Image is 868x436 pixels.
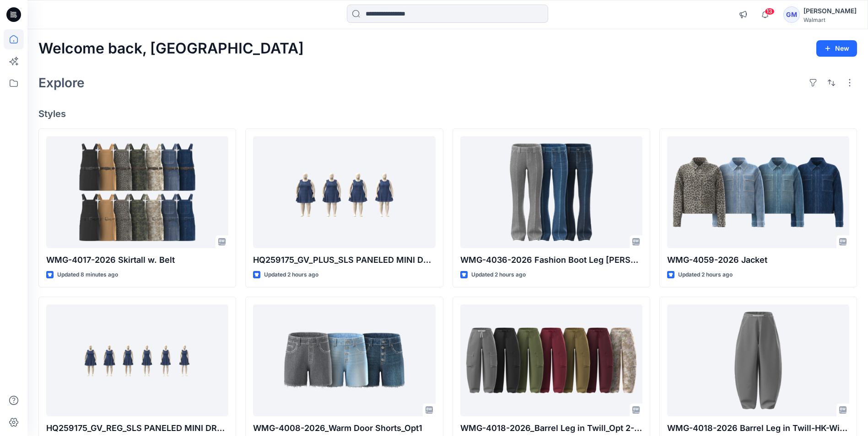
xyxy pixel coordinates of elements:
[46,304,228,416] a: HQ259175_GV_REG_SLS PANELED MINI DRESS
[765,8,775,15] span: 13
[471,270,526,280] p: Updated 2 hours ago
[253,254,435,266] p: HQ259175_GV_PLUS_SLS PANELED MINI DRESS
[460,304,642,416] a: WMG-4018-2026_Barrel Leg in Twill_Opt 2-HK Version-Styling
[57,270,118,280] p: Updated 8 minutes ago
[460,136,642,248] a: WMG-4036-2026 Fashion Boot Leg Jean
[253,136,435,248] a: HQ259175_GV_PLUS_SLS PANELED MINI DRESS
[46,422,228,435] p: HQ259175_GV_REG_SLS PANELED MINI DRESS
[667,304,849,416] a: WMG-4018-2026 Barrel Leg in Twill-HK-With SS
[667,422,849,435] p: WMG-4018-2026 Barrel Leg in Twill-HK-With SS
[38,40,304,57] h2: Welcome back, [GEOGRAPHIC_DATA]
[46,254,228,266] p: WMG-4017-2026 Skirtall w. Belt
[803,16,857,23] div: Walmart
[667,136,849,248] a: WMG-4059-2026 Jacket
[803,5,857,16] div: [PERSON_NAME]
[678,270,733,280] p: Updated 2 hours ago
[264,270,318,280] p: Updated 2 hours ago
[46,136,228,248] a: WMG-4017-2026 Skirtall w. Belt
[783,6,800,23] div: GM
[253,304,435,416] a: WMG-4008-2026_Warm Door Shorts_Opt1
[460,422,642,435] p: WMG-4018-2026_Barrel Leg in Twill_Opt 2-HK Version-Styling
[38,108,857,119] h4: Styles
[816,40,857,57] button: New
[667,254,849,266] p: WMG-4059-2026 Jacket
[38,75,85,90] h2: Explore
[253,422,435,435] p: WMG-4008-2026_Warm Door Shorts_Opt1
[460,254,642,266] p: WMG-4036-2026 Fashion Boot Leg [PERSON_NAME]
